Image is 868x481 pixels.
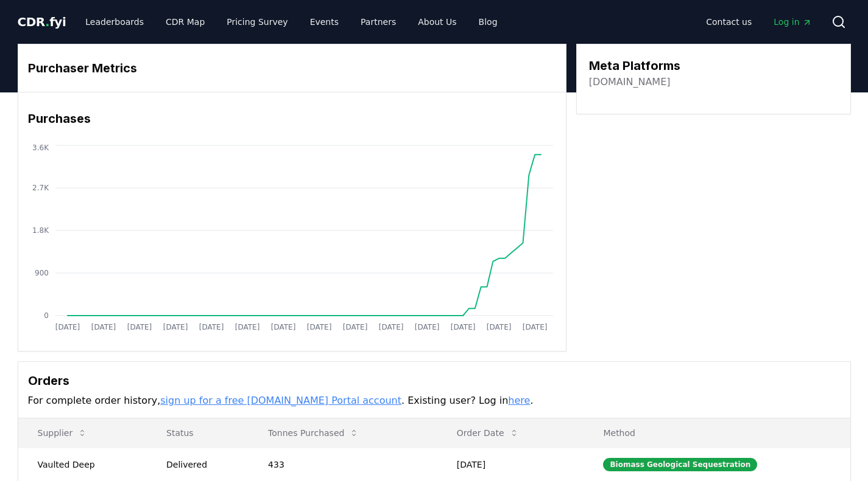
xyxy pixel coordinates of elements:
[447,421,529,445] button: Order Date
[696,11,821,33] nav: Main
[32,184,49,192] tspan: 2.7K
[774,16,811,28] span: Log in
[469,11,507,33] a: Blog
[249,448,437,481] td: 433
[45,15,49,29] span: .
[486,323,511,331] tspan: [DATE]
[270,323,295,331] tspan: [DATE]
[300,11,348,33] a: Events
[28,393,841,408] p: For complete order history, . Existing user? Log in .
[603,458,757,471] div: Biomass Geological Sequestration
[437,448,584,481] td: [DATE]
[217,11,297,33] a: Pricing Survey
[166,459,239,471] div: Delivered
[408,11,466,33] a: About Us
[508,395,530,406] a: here
[76,11,507,33] nav: Main
[35,269,49,277] tspan: 900
[414,323,439,331] tspan: [DATE]
[351,11,406,33] a: Partners
[18,448,147,481] td: Vaulted Deep
[593,427,840,439] p: Method
[76,11,153,33] a: Leaderboards
[378,323,403,331] tspan: [DATE]
[342,323,367,331] tspan: [DATE]
[18,15,66,29] span: CDR fyi
[44,311,49,320] tspan: 0
[91,323,116,331] tspan: [DATE]
[127,323,152,331] tspan: [DATE]
[306,323,331,331] tspan: [DATE]
[28,59,556,77] h3: Purchaser Metrics
[235,323,259,331] tspan: [DATE]
[28,421,97,445] button: Supplier
[157,427,239,439] p: Status
[156,11,214,33] a: CDR Map
[522,323,547,331] tspan: [DATE]
[32,144,49,152] tspan: 3.6K
[589,75,671,89] a: [DOMAIN_NAME]
[160,395,401,406] a: sign up for a free [DOMAIN_NAME] Portal account
[450,323,475,331] tspan: [DATE]
[163,323,188,331] tspan: [DATE]
[18,13,66,30] a: CDR.fyi
[258,421,369,445] button: Tonnes Purchased
[28,109,556,128] h3: Purchases
[55,323,80,331] tspan: [DATE]
[696,11,761,33] a: Contact us
[32,226,49,235] tspan: 1.8K
[28,372,841,390] h3: Orders
[589,57,680,75] h3: Meta Platforms
[764,11,821,33] a: Log in
[199,323,224,331] tspan: [DATE]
